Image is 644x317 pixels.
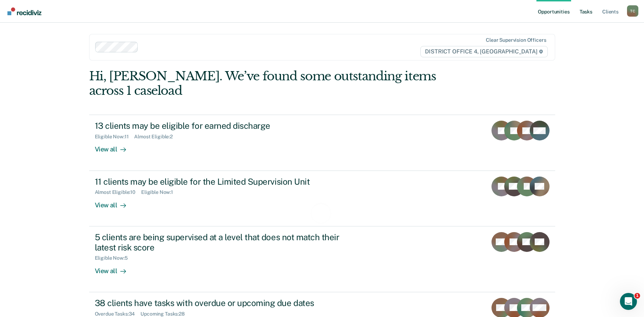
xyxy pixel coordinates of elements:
div: Clear supervision officers [486,37,546,43]
span: DISTRICT OFFICE 4, [GEOGRAPHIC_DATA] [420,46,547,57]
a: 13 clients may be eligible for earned dischargeEligible Now:11Almost Eligible:2View all [89,115,555,171]
div: View all [95,195,134,209]
div: T C [627,5,638,17]
div: 38 clients have tasks with overdue or upcoming due dates [95,298,343,308]
div: View all [95,261,134,275]
div: View all [95,140,134,154]
div: Almost Eligible : 2 [134,134,178,140]
div: Hi, [PERSON_NAME]. We’ve found some outstanding items across 1 caseload [89,69,462,98]
div: Eligible Now : 5 [95,255,133,261]
div: 5 clients are being supervised at a level that does not match their latest risk score [95,232,343,253]
a: 5 clients are being supervised at a level that does not match their latest risk scoreEligible Now... [89,226,555,292]
div: Upcoming Tasks : 28 [140,311,190,317]
div: Almost Eligible : 10 [95,189,142,195]
div: Eligible Now : 1 [141,189,179,195]
a: 11 clients may be eligible for the Limited Supervision UnitAlmost Eligible:10Eligible Now:1View all [89,171,555,226]
iframe: Intercom live chat [620,293,637,310]
div: Eligible Now : 11 [95,134,134,140]
div: 13 clients may be eligible for earned discharge [95,121,343,131]
div: Overdue Tasks : 34 [95,311,141,317]
button: Profile dropdown button [627,5,638,17]
div: 11 clients may be eligible for the Limited Supervision Unit [95,177,343,187]
span: 1 [634,293,640,299]
img: Recidiviz [7,7,41,15]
